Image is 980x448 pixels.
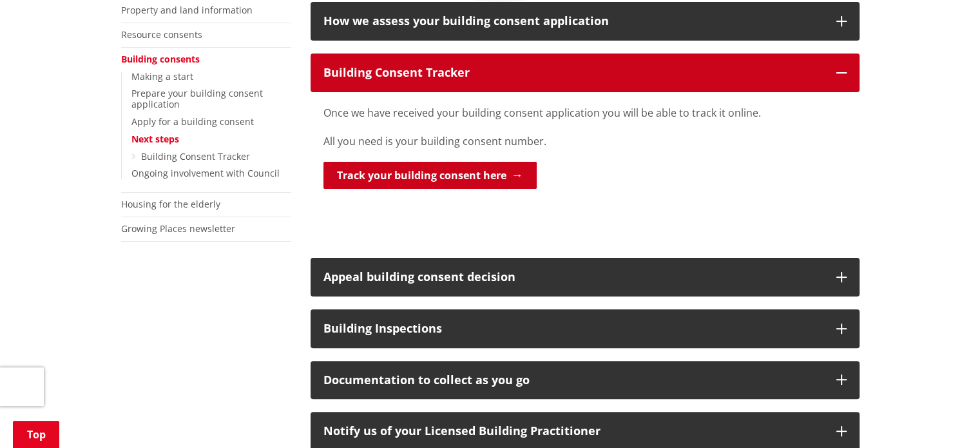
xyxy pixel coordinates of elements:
[131,167,280,179] a: Ongoing involvement with Council
[323,105,847,121] p: Once we have received your building consent application you will be able to track it online.
[131,133,179,145] a: Next steps
[311,309,860,348] button: Building Inspections
[323,15,823,28] div: How we assess your building consent application
[323,162,537,189] a: Track your building consent here
[141,150,250,162] a: Building Consent Tracker
[121,4,253,16] a: Property and land information
[323,271,823,284] div: Appeal building consent decision
[311,54,860,92] button: Building Consent Tracker
[121,28,202,41] a: Resource consents
[311,258,860,297] button: Appeal building consent decision
[121,198,220,210] a: Housing for the elderly
[13,421,59,448] a: Top
[323,425,823,438] div: Notify us of your Licensed Building Practitioner
[121,222,235,235] a: Growing Places newsletter
[323,66,823,79] div: Building Consent Tracker
[921,394,967,440] iframe: Messenger Launcher
[323,322,823,335] div: Building Inspections
[323,374,823,387] div: Documentation to collect as you go
[131,70,193,83] a: Making a start
[121,53,200,65] a: Building consents
[131,87,263,110] a: Prepare your building consent application
[131,115,254,128] a: Apply for a building consent
[311,2,860,41] button: How we assess your building consent application
[311,361,860,400] button: Documentation to collect as you go
[323,133,847,149] p: All you need is your building consent number.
